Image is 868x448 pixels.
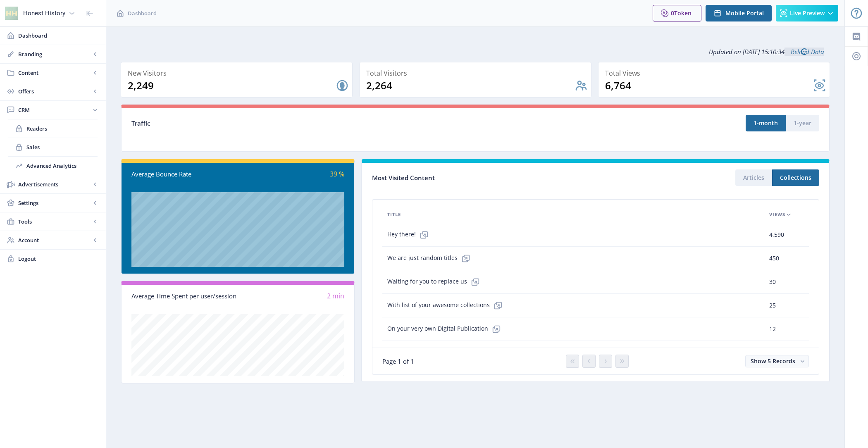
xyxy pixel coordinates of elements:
[745,355,809,367] button: Show 5 Records
[18,255,99,263] span: Logout
[769,253,779,263] span: 450
[605,79,813,92] div: 6,764
[18,69,91,77] span: Content
[769,300,776,310] span: 25
[18,217,91,226] span: Tools
[786,115,819,131] button: 1-year
[725,10,764,17] span: Mobile Portal
[387,321,505,337] span: On your very own Digital Publication
[131,169,238,179] div: Average Bounce Rate
[674,9,692,17] span: Token
[387,226,432,243] span: Hey there!
[387,250,474,267] span: We are just random titles
[18,87,91,95] span: Offers
[18,106,91,114] span: CRM
[776,5,838,21] button: Live Preview
[18,50,91,58] span: Branding
[23,4,65,22] div: Honest History
[131,119,475,128] div: Traffic
[372,172,596,184] div: Most Visited Content
[387,274,484,290] span: Waiting for you to replace us
[128,79,336,92] div: 2,249
[8,119,98,138] a: Readers
[653,5,701,21] button: 0Token
[26,162,98,170] span: Advanced Analytics
[131,291,238,301] div: Average Time Spent per user/session
[128,67,349,79] div: New Visitors
[238,291,345,301] div: 2 min
[8,138,98,156] a: Sales
[330,169,344,179] span: 39 %
[772,169,819,186] button: Collections
[706,5,772,21] button: Mobile Portal
[735,169,772,186] button: Articles
[5,7,18,20] img: properties.app_icon.png
[751,357,795,365] span: Show 5 Records
[387,210,401,219] span: Title
[769,230,784,240] span: 4,590
[128,9,157,17] span: Dashboard
[366,79,574,92] div: 2,264
[769,324,776,334] span: 12
[382,357,414,365] span: Page 1 of 1
[387,297,506,314] span: With list of your awesome collections
[790,10,825,17] span: Live Preview
[121,41,830,62] div: Updated on [DATE] 15:10:34
[18,180,91,188] span: Advertisements
[18,236,91,244] span: Account
[8,157,98,175] a: Advanced Analytics
[769,210,785,219] span: Views
[769,277,776,287] span: 30
[746,115,786,131] button: 1-month
[785,48,824,56] a: Reload Data
[18,199,91,207] span: Settings
[26,143,98,151] span: Sales
[18,31,99,40] span: Dashboard
[366,67,587,79] div: Total Visitors
[605,67,826,79] div: Total Views
[26,124,98,133] span: Readers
